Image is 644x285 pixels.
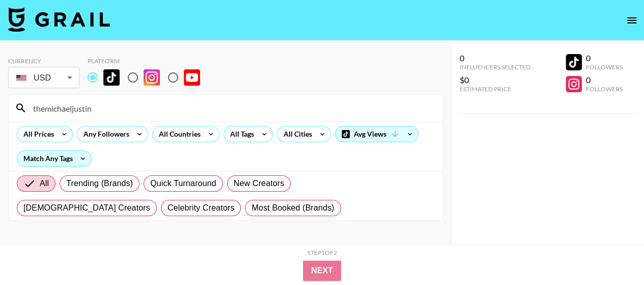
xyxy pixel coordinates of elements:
div: 0 [586,53,623,63]
img: Instagram [144,69,160,86]
span: All [40,177,49,190]
button: Next [303,261,341,281]
span: Celebrity Creators [167,202,235,214]
div: 0 [460,53,530,63]
img: Grail Talent [8,7,110,32]
div: Match Any Tags [17,151,91,166]
span: New Creators [234,177,285,190]
div: Platform [88,57,208,65]
img: TikTok [103,69,120,86]
div: Estimated Price [460,85,530,93]
span: Most Booked (Brands) [251,202,334,214]
div: All Cities [277,126,314,142]
div: $0 [460,75,530,85]
div: Any Followers [77,126,131,142]
div: Step 1 of 2 [307,249,337,256]
div: 0 [586,75,623,85]
div: Followers [586,85,623,93]
div: Avg Views [335,126,418,142]
button: open drawer [622,10,642,31]
div: USD [10,69,77,87]
div: All Countries [153,126,203,142]
div: All Tags [224,126,256,142]
span: Trending (Brands) [66,177,133,190]
div: All Prices [17,126,56,142]
div: Followers [586,63,623,71]
span: Quick Turnaround [150,177,216,190]
input: Search by User Name [27,100,436,116]
img: YouTube [184,69,200,86]
div: Influencers Selected [460,63,530,71]
span: [DEMOGRAPHIC_DATA] Creators [23,202,150,214]
div: Currency [8,57,79,65]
